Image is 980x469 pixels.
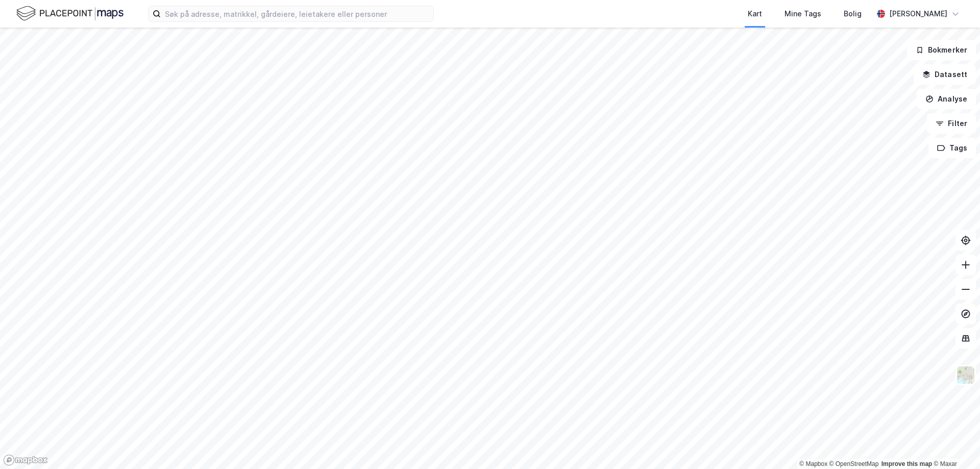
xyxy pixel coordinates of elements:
[907,40,976,60] button: Bokmerker
[914,64,976,85] button: Datasett
[799,460,827,467] a: Mapbox
[829,460,879,467] a: OpenStreetMap
[161,6,433,21] input: Søk på adresse, matrikkel, gårdeiere, leietakere eller personer
[881,460,932,467] a: Improve this map
[917,89,976,109] button: Analyse
[929,420,980,469] div: Kontrollprogram for chat
[929,420,980,469] iframe: Chat Widget
[844,8,862,20] div: Bolig
[889,8,947,20] div: [PERSON_NAME]
[16,5,124,22] img: logo.f888ab2527a4732fd821a326f86c7f29.svg
[927,113,976,134] button: Filter
[956,365,975,385] img: Z
[928,138,976,158] button: Tags
[785,8,821,20] div: Mine Tags
[748,8,762,20] div: Kart
[3,454,48,466] a: Mapbox homepage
